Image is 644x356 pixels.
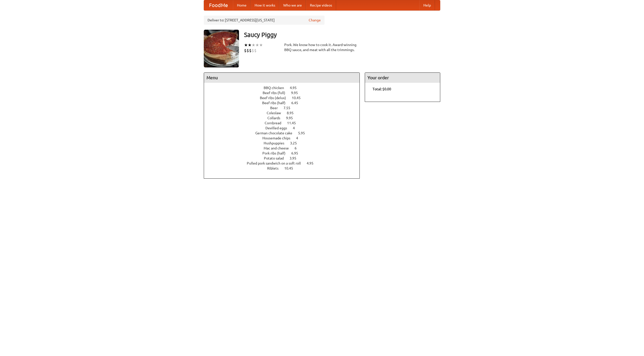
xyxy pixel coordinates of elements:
span: 4.95 [290,86,302,90]
a: German chocolate cake 5.95 [255,131,314,135]
a: Beef ribs (half) 6.45 [262,101,307,105]
span: 8.95 [287,111,299,115]
span: 9.95 [286,116,298,120]
a: Who we are [279,0,306,10]
a: Housemade chips 4 [262,136,307,140]
span: 6 [295,146,302,150]
span: Housemade chips [262,136,295,140]
li: ★ [259,42,263,48]
a: Cornbread 11.45 [265,121,305,125]
li: ★ [244,42,248,48]
span: 4.95 [307,161,318,165]
li: ★ [248,42,252,48]
a: Help [419,0,435,10]
span: Beef ribs (delux) [260,96,291,100]
span: Potato salad [264,156,289,160]
a: Riblets 10.45 [267,166,302,170]
a: Beef ribs (delux) 10.45 [260,96,310,100]
span: Mac and cheese [264,146,294,150]
span: 3.25 [290,141,302,145]
a: Collards 9.95 [267,116,302,120]
span: Riblets [267,166,284,170]
span: Pulled pork sandwich on a soft roll [247,161,306,165]
a: Home [233,0,251,10]
a: Pulled pork sandwich on a soft roll 4.95 [247,161,323,165]
span: 6.95 [291,151,303,155]
span: 10.45 [284,166,298,170]
li: $ [254,48,257,53]
span: Beer [270,106,283,110]
li: ★ [252,42,255,48]
li: $ [247,48,249,53]
li: $ [252,48,254,53]
span: 10.45 [292,96,306,100]
div: Deliver to: [STREET_ADDRESS][US_STATE] [204,16,325,25]
a: Beer 7.55 [270,106,300,110]
span: 11.45 [287,121,301,125]
span: Beef ribs (full) [263,91,290,95]
span: Beef ribs (half) [262,101,291,105]
img: angular.jpg [204,30,239,67]
a: Change [309,18,321,23]
div: Pork. We know how to cook it. Award-winning BBQ sauce, and meat with all the trimmings. [284,42,360,52]
b: Total: $0.00 [373,87,391,91]
h4: Menu [204,73,359,83]
span: Cornbread [265,121,286,125]
span: 5.95 [298,131,310,135]
a: Coleslaw 8.95 [267,111,303,115]
a: Pork ribs (half) 6.95 [262,151,307,155]
a: Recipe videos [306,0,336,10]
a: Potato salad 3.95 [264,156,306,160]
a: Beef ribs (full) 9.95 [263,91,307,95]
span: 4 [296,136,303,140]
span: 7.55 [284,106,295,110]
span: BBQ chicken [264,86,289,90]
span: Hushpuppies [264,141,289,145]
span: 6.45 [291,101,303,105]
a: Devilled eggs 4 [265,126,304,130]
span: 3.95 [290,156,301,160]
h4: Your order [365,73,440,83]
span: 9.95 [291,91,303,95]
h3: Saucy Piggy [244,30,440,40]
a: FoodMe [204,0,233,10]
li: ★ [255,42,259,48]
span: Pork ribs (half) [262,151,291,155]
li: $ [244,48,247,53]
a: Hushpuppies 3.25 [264,141,306,145]
span: Collards [267,116,285,120]
li: $ [249,48,252,53]
span: German chocolate cake [255,131,297,135]
a: Mac and cheese 6 [264,146,306,150]
span: Coleslaw [267,111,286,115]
a: BBQ chicken 4.95 [264,86,306,90]
span: Devilled eggs [265,126,292,130]
a: How it works [251,0,279,10]
span: 4 [293,126,300,130]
